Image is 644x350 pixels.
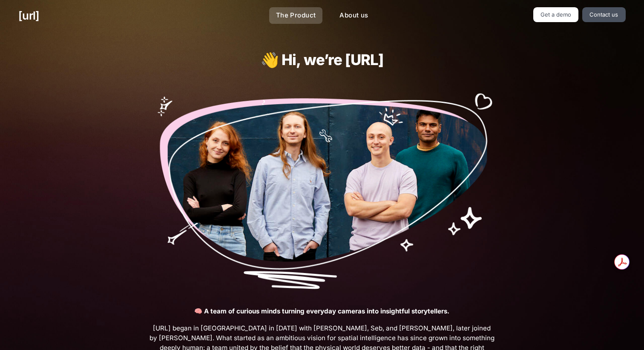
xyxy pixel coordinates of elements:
[18,7,39,24] a: [URL]
[582,7,626,22] a: Contact us
[194,307,449,315] strong: 🧠 A team of curious minds turning everyday cameras into insightful storytellers.
[333,7,375,24] a: About us
[183,51,461,68] h1: 👋 Hi, we’re [URL]
[269,7,323,24] a: The Product
[533,7,579,22] a: Get a demo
